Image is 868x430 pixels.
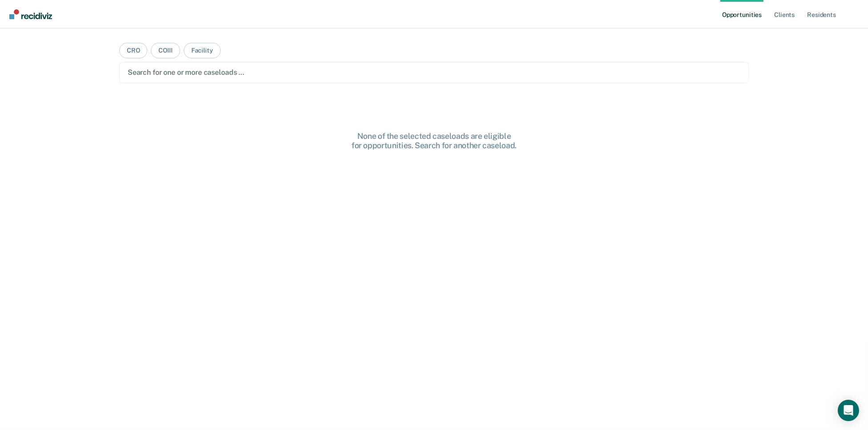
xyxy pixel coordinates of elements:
button: Profile dropdown button [847,7,861,21]
div: Open Intercom Messenger [838,400,859,421]
button: COIII [151,43,180,58]
button: CRO [119,43,148,58]
div: None of the selected caseloads are eligible for opportunities. Search for another caseload. [292,131,577,150]
img: Recidiviz [9,9,52,19]
button: Facility [184,43,221,58]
